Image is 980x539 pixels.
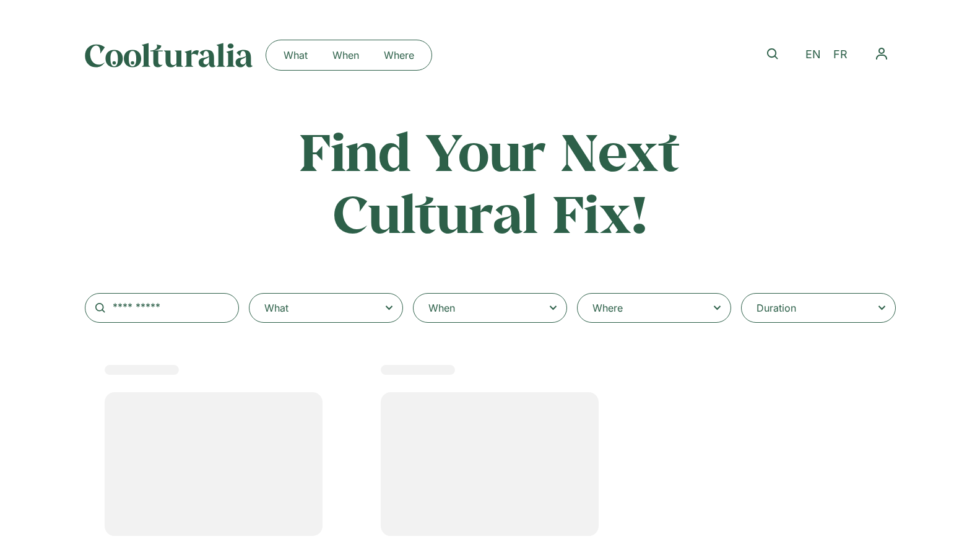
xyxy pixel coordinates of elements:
div: Duration [757,300,796,315]
span: FR [833,48,848,61]
a: When [320,45,371,65]
a: FR [827,46,854,64]
a: Where [371,45,427,65]
span: EN [805,48,821,61]
a: What [271,45,320,65]
div: When [428,300,455,315]
button: Menu Toggle [867,40,896,68]
a: EN [799,46,827,64]
div: What [264,300,288,315]
div: Where [592,300,623,315]
nav: Menu [271,45,427,65]
h2: Find Your Next Cultural Fix! [247,120,734,243]
nav: Menu [867,40,896,68]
